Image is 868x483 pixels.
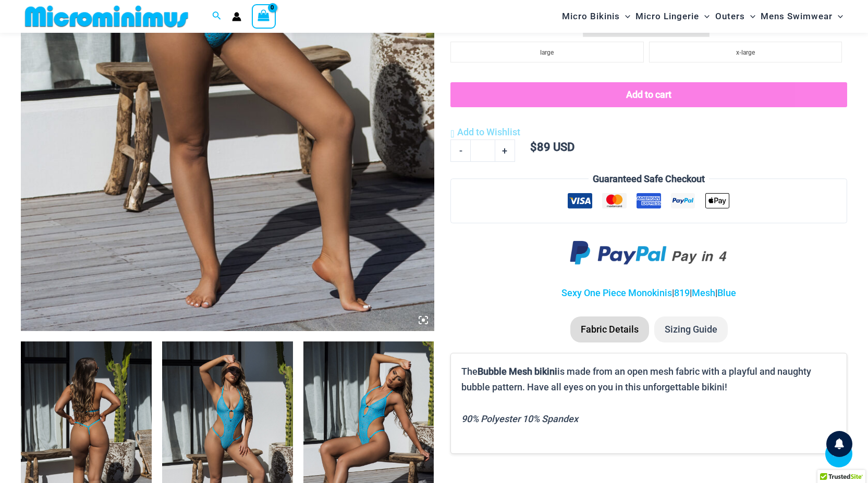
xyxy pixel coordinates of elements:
span: $ [530,141,537,154]
i: 90% Polyester 10% Spandex [461,413,578,424]
a: Account icon link [232,12,241,21]
a: 819 [674,287,690,298]
p: The is made from an open mesh fabric with a playful and naughty bubble pattern. Have all eyes on ... [461,364,836,395]
span: Menu Toggle [699,3,710,30]
a: Mens SwimwearMenu ToggleMenu Toggle [758,3,846,30]
input: Product quantity [470,139,495,161]
a: - [450,139,470,161]
span: Micro Lingerie [635,3,699,30]
li: x-large [649,42,842,62]
a: Search icon link [212,10,222,23]
span: Menu Toggle [833,3,843,30]
li: large [450,42,643,62]
img: MM SHOP LOGO FLAT [21,5,192,28]
a: Mesh [692,287,715,298]
a: Blue [717,287,736,298]
span: Outers [715,3,745,30]
a: Micro BikinisMenu ToggleMenu Toggle [559,3,633,30]
b: Bubble Mesh bikini [478,366,557,377]
li: Fabric Details [570,316,649,342]
a: Add to Wishlist [450,124,520,140]
span: Menu Toggle [745,3,755,30]
li: Sizing Guide [654,316,728,342]
span: x-large [736,49,755,56]
span: large [540,49,554,56]
span: Add to Wishlist [457,126,520,137]
span: Menu Toggle [620,3,630,30]
bdi: 89 USD [530,141,574,154]
p: | | | [450,285,847,301]
a: Sexy One Piece Monokinis [561,287,672,298]
a: Micro LingerieMenu ToggleMenu Toggle [633,3,712,30]
span: Mens Swimwear [761,3,833,30]
a: View Shopping Cart, empty [252,4,276,28]
nav: Site Navigation [558,2,847,31]
button: Add to cart [450,82,847,107]
a: + [495,139,515,161]
legend: Guaranteed Safe Checkout [589,171,709,187]
a: OutersMenu ToggleMenu Toggle [713,3,758,30]
span: Micro Bikinis [562,3,620,30]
